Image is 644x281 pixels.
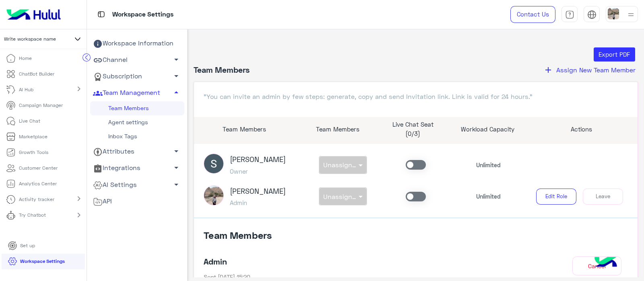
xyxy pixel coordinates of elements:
[204,230,628,247] h4: Team Members
[93,196,112,207] span: API
[204,154,224,174] img: ACg8ocLoR2ghDuL4zwt61f7uaEQS3JVBSI0n93h9_u0ExKxAaLa0-w=s96-c
[19,86,33,93] p: AI Hub
[171,146,181,156] span: arrow_drop_down
[112,9,173,20] p: Workspace Settings
[204,256,522,266] h4: Admin
[456,125,519,134] p: Workload Capacity
[19,55,32,62] p: Home
[20,242,35,249] p: Set up
[230,168,286,175] h5: Owner
[74,194,84,203] mat-icon: chevron_right
[74,84,84,94] mat-icon: chevron_right
[90,176,184,193] a: AI Settings
[561,6,578,23] a: tab
[599,51,630,58] span: Export PDF
[90,193,184,209] a: API
[543,65,553,75] i: add
[4,35,56,43] span: Write workspace name
[3,6,64,23] img: Logo
[536,189,576,205] button: Edit Role
[19,180,57,187] p: Analytics Center
[194,125,294,134] p: Team Members
[510,6,555,23] a: Contact Us
[19,133,47,140] p: Marketplace
[171,180,181,189] span: arrow_drop_down
[626,10,636,20] img: profile
[171,88,181,97] span: arrow_drop_up
[382,129,444,138] p: (0/3)
[19,164,58,172] p: Customer Center
[204,92,628,101] p: "You can invite an admin by few steps: generate, copy and send Invitation link. Link is valid for...
[230,187,286,196] h3: [PERSON_NAME]
[90,144,184,160] a: Attributes
[90,35,184,52] a: Workspace Information
[2,238,41,254] a: Set up
[587,10,597,19] img: tab
[556,66,636,74] span: Assign New Team Member
[96,9,106,19] img: tab
[2,254,71,269] a: Workspace Settings
[204,273,250,280] span: Sent [DATE] 15:20
[572,256,621,275] button: Cancel
[592,249,620,277] img: hulul-logo.png
[608,8,619,19] img: userImage
[204,185,224,205] img: picture
[90,101,184,115] a: Team Members
[565,10,574,19] img: tab
[230,199,286,206] h5: Admin
[171,55,181,64] span: arrow_drop_down
[306,125,369,134] p: Team Members
[19,211,46,219] p: Try Chatbot
[19,70,54,78] p: ChatBot Builder
[74,210,84,220] mat-icon: chevron_right
[476,161,501,169] p: Unlimited
[90,85,184,101] a: Team Management
[19,102,63,109] p: Campaign Manager
[194,65,250,75] h4: Team Members
[19,117,40,125] p: Live Chat
[90,52,184,68] a: Channel
[90,115,184,129] a: Agent settings
[531,125,632,134] p: Actions
[90,129,184,144] a: Inbox Tags
[19,196,54,203] p: Activity tracker
[476,192,501,201] p: Unlimited
[19,149,48,156] p: Growth Tools
[230,155,286,164] h3: [PERSON_NAME]
[90,160,184,176] a: Integrations
[171,163,181,172] span: arrow_drop_down
[171,71,181,81] span: arrow_drop_down
[20,258,65,265] p: Workspace Settings
[90,68,184,85] a: Subscription
[541,65,638,75] button: addAssign New Team Member
[382,120,444,129] p: Live Chat Seat
[594,47,635,62] button: Export PDF
[583,189,623,205] button: Leave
